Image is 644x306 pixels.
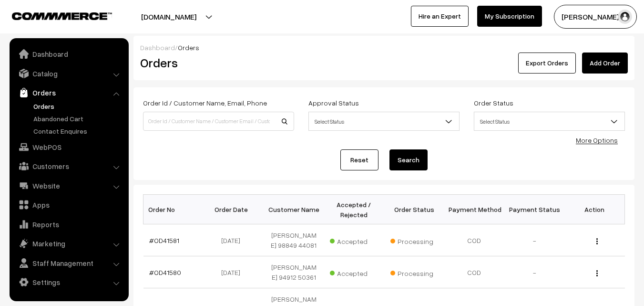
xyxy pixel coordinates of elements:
a: Customers [12,158,125,175]
td: COD [444,256,504,288]
input: Order Id / Customer Name / Customer Email / Customer Phone [143,112,294,131]
span: Select Status [474,113,624,130]
img: COMMMERCE [12,12,112,20]
a: Add Order [582,53,628,74]
label: Order Status [474,98,513,108]
td: [PERSON_NAME] 94912 50361 [264,256,324,288]
td: COD [444,224,504,256]
a: Dashboard [140,43,175,52]
a: #OD41580 [149,268,181,276]
th: Order No [143,195,204,224]
a: Orders [31,101,125,111]
span: Select Status [308,112,460,131]
span: Processing [390,234,438,246]
a: Dashboard [12,45,125,63]
a: #OD41581 [149,236,179,244]
td: - [504,224,564,256]
span: Accepted [330,266,378,278]
a: Catalog [12,65,125,82]
button: [PERSON_NAME] s… [554,5,637,29]
a: COMMMERCE [12,10,95,21]
div: / [140,42,628,53]
a: Contact Enquires [31,126,125,136]
img: user [618,10,632,24]
span: Select Status [474,112,625,131]
th: Accepted / Rejected [324,195,384,224]
button: [DOMAIN_NAME] [108,5,230,29]
button: Export Orders [518,53,576,74]
a: Orders [12,84,125,101]
td: [DATE] [204,256,264,288]
a: Staff Management [12,254,125,272]
button: Search [389,149,428,170]
th: Payment Status [504,195,564,224]
span: Orders [178,43,199,52]
a: Website [12,177,125,194]
img: Menu [596,238,598,244]
span: Select Status [309,113,459,130]
a: WebPOS [12,138,125,156]
h2: Orders [140,55,293,70]
th: Order Status [384,195,444,224]
td: [DATE] [204,224,264,256]
a: More Options [576,136,618,144]
th: Customer Name [264,195,324,224]
a: Apps [12,196,125,213]
th: Action [564,195,624,224]
a: Settings [12,274,125,291]
span: Processing [390,266,438,278]
span: Accepted [330,234,378,246]
td: [PERSON_NAME] 98849 44081 [264,224,324,256]
a: Reports [12,216,125,233]
td: - [504,256,564,288]
a: Reset [340,149,378,170]
a: Marketing [12,235,125,252]
img: Menu [596,270,598,276]
a: Abandoned Cart [31,114,125,124]
th: Payment Method [444,195,504,224]
label: Approval Status [308,98,359,108]
label: Order Id / Customer Name, Email, Phone [143,98,267,108]
a: Hire an Expert [411,6,469,27]
a: My Subscription [477,6,542,27]
th: Order Date [204,195,264,224]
